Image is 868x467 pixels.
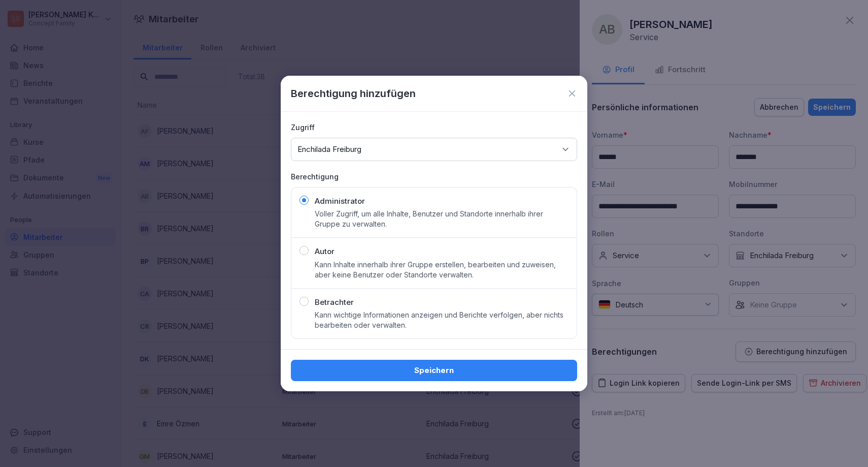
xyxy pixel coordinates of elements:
[291,360,577,381] button: Speichern
[291,86,416,101] p: Berechtigung hinzufügen
[315,310,569,330] p: Kann wichtige Informationen anzeigen und Berichte verfolgen, aber nichts bearbeiten oder verwalten.
[299,365,569,376] div: Speichern
[315,297,354,308] p: Betrachter
[315,209,569,229] p: Voller Zugriff, um alle Inhalte, Benutzer und Standorte innerhalb ihrer Gruppe zu verwalten.
[297,144,361,154] p: Enchilada Freiburg
[315,246,335,258] p: Autor
[315,196,365,207] p: Administrator
[291,171,577,182] p: Berechtigung
[291,122,577,133] p: Zugriff
[315,260,569,280] p: Kann Inhalte innerhalb ihrer Gruppe erstellen, bearbeiten und zuweisen, aber keine Benutzer oder ...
